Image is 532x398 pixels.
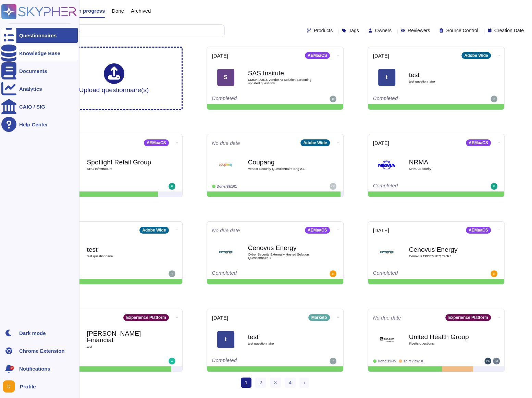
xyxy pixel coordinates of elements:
[19,348,65,353] div: Chrome Extension
[77,8,105,13] span: In progress
[330,96,336,102] img: user
[373,96,457,102] div: Completed
[10,366,14,370] div: 9+
[139,227,169,234] div: Adobe Wide
[446,28,478,33] span: Source Control
[1,46,78,61] a: Knowledge Base
[308,314,330,321] div: Marketo
[314,28,333,33] span: Products
[169,270,175,277] img: user
[248,159,317,165] b: Coupang
[87,254,156,258] span: test questionnaire
[19,331,46,336] div: Dark mode
[305,227,330,234] div: AEMaaCS
[212,315,228,320] span: [DATE]
[378,156,395,173] img: Logo
[217,331,234,348] div: t
[409,246,478,253] b: Cenovus Energy
[1,81,78,96] a: Analytics
[1,343,78,358] a: Chrome Extension
[330,270,336,277] img: user
[445,314,491,321] div: Experience Platform
[248,334,317,340] b: test
[255,377,266,388] a: 2
[378,244,395,261] img: Logo
[349,28,359,33] span: Tags
[378,69,395,86] div: t
[248,167,317,171] span: Vendor Security Questionnaire Eng 2.1
[248,253,317,259] span: Cyber Security Externally Hosted Solution Questionnaire 1
[248,78,317,85] span: DMSR 29015 Vendor AI Solution Screening updated questions
[19,51,60,56] div: Knowledge Base
[409,80,478,83] span: test questionnaire
[169,358,175,364] img: user
[373,183,457,190] div: Completed
[131,8,151,13] span: Archived
[409,167,478,171] span: NRMA Security
[373,270,457,277] div: Completed
[491,270,497,277] img: user
[19,33,57,38] div: Questionnaires
[270,377,281,388] a: 3
[169,183,175,190] img: user
[212,53,228,58] span: [DATE]
[112,8,124,13] span: Done
[300,139,330,146] div: Adobe Wide
[285,377,296,388] a: 4
[51,270,135,277] div: Completed
[144,139,169,146] div: AEMaaCS
[409,72,478,78] b: test
[494,28,524,33] span: Creation Date
[373,228,389,233] span: [DATE]
[87,330,156,343] b: [PERSON_NAME] Financial
[1,63,78,78] a: Documents
[248,342,317,345] span: test questionnaire
[378,331,395,348] img: Logo
[461,52,491,59] div: Adobe Wide
[378,359,396,363] span: Done: 19/35
[87,246,156,253] b: test
[493,358,500,364] img: user
[87,345,156,348] span: test
[404,359,423,363] span: To review: 8
[19,104,45,109] div: CAIQ / SIG
[1,99,78,114] a: CAIQ / SIG
[491,183,497,190] img: user
[305,52,330,59] div: AEMaaCS
[248,70,317,76] b: SAS Insitute
[212,358,296,364] div: Completed
[217,156,234,173] img: Logo
[217,69,234,86] div: S
[217,244,234,261] img: Logo
[330,183,336,190] img: user
[212,270,296,277] div: Completed
[466,227,491,234] div: AEMaaCS
[212,140,240,146] span: No due date
[241,377,252,388] span: 1
[409,342,478,345] span: Five9s-questions
[123,314,169,321] div: Experience Platform
[79,63,149,93] div: Upload questionnaire(s)
[409,254,478,258] span: Cenovus TPCRM IRQ Tech 1
[1,28,78,43] a: Questionnaires
[373,315,401,320] span: No due date
[3,380,15,393] img: user
[19,69,47,74] div: Documents
[212,96,296,102] div: Completed
[212,228,240,233] span: No due date
[330,358,336,364] img: user
[466,139,491,146] div: AEMaaCS
[27,25,224,37] input: Search by keywords
[1,379,20,394] button: user
[87,159,156,165] b: Spotlight Retail Group
[409,159,478,165] b: NRMA
[217,185,237,188] span: Done: 99/101
[19,86,42,91] div: Analytics
[373,140,389,146] span: [DATE]
[408,28,430,33] span: Reviewers
[87,167,156,171] span: SRG Infrstructure
[248,245,317,251] b: Cenovus Energy
[1,117,78,132] a: Help Center
[375,28,392,33] span: Owners
[373,53,389,58] span: [DATE]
